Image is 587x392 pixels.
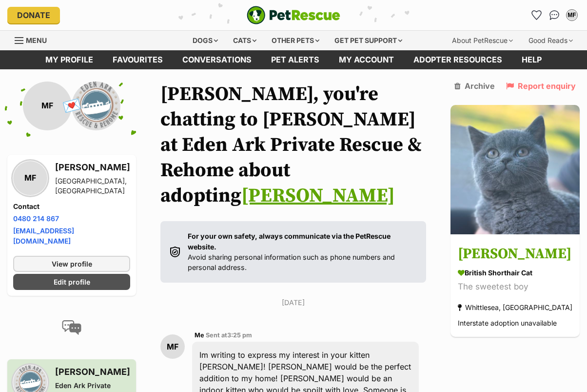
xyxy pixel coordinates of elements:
img: chat-41dd97257d64d25036548639549fe6c8038ab92f7586957e7f3b1b290dea8141.svg [549,10,560,20]
span: View profile [52,259,92,269]
a: Archive [454,82,495,90]
h3: [PERSON_NAME] [55,365,130,379]
div: Get pet support [328,31,409,50]
h1: [PERSON_NAME], you're chatting to [PERSON_NAME] at Eden Ark Private Rescue & Rehome about adopting [160,82,426,208]
a: [PERSON_NAME] British Shorthair Cat The sweetest boy Whittlesea, [GEOGRAPHIC_DATA] Interstate ado... [450,236,580,337]
a: Report enquiry [506,82,576,90]
a: Conversations [547,7,562,23]
div: Cats [226,31,263,50]
div: Other pets [265,31,326,50]
a: Edit profile [13,274,130,290]
div: MF [567,10,577,20]
span: Me [195,331,204,339]
img: logo-e224e6f780fb5917bec1dbf3a21bbac754714ae5b6737aabdf751b685950b380.svg [247,6,340,24]
a: View profile [13,256,130,272]
div: Dogs [186,31,225,50]
a: My profile [36,50,103,69]
div: British Shorthair Cat [458,268,572,278]
div: About PetRescue [445,31,520,50]
span: 💌 [61,95,83,116]
a: conversations [173,50,261,69]
span: Interstate adoption unavailable [458,319,557,327]
div: Whittlesea, [GEOGRAPHIC_DATA] [458,301,572,314]
img: conversation-icon-4a6f8262b818ee0b60e3300018af0b2d0b884aa5de6e9bcb8d3d4eeb1a70a7c4.svg [62,320,81,335]
a: 0480 214 867 [13,214,59,223]
a: Favourites [529,7,545,23]
p: [DATE] [160,297,426,308]
h3: [PERSON_NAME] [55,161,130,174]
span: Sent at [206,331,252,339]
a: Menu [15,31,54,48]
a: Adopter resources [404,50,512,69]
a: Help [512,50,551,69]
a: [PERSON_NAME] [241,184,395,208]
img: Taylor [450,105,580,234]
img: Eden Ark Private Rescue & Rehome profile pic [72,82,120,130]
p: Avoid sharing personal information such as phone numbers and personal address. [188,231,416,272]
a: Favourites [103,50,173,69]
a: Donate [7,7,60,23]
a: Pet alerts [261,50,329,69]
ul: Account quick links [529,7,580,23]
div: MF [160,334,185,359]
button: My account [564,7,580,23]
span: 3:25 pm [227,331,252,339]
span: Menu [26,36,47,44]
div: The sweetest boy [458,280,572,293]
a: PetRescue [247,6,340,24]
h3: [PERSON_NAME] [458,243,572,265]
span: Edit profile [54,277,90,287]
h4: Contact [13,202,130,211]
a: My account [329,50,404,69]
div: Good Reads [522,31,580,50]
div: MF [23,82,72,130]
a: [EMAIL_ADDRESS][DOMAIN_NAME] [13,227,74,245]
div: [GEOGRAPHIC_DATA], [GEOGRAPHIC_DATA] [55,176,130,196]
div: MF [13,161,47,195]
strong: For your own safety, always communicate via the PetRescue website. [188,232,391,250]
